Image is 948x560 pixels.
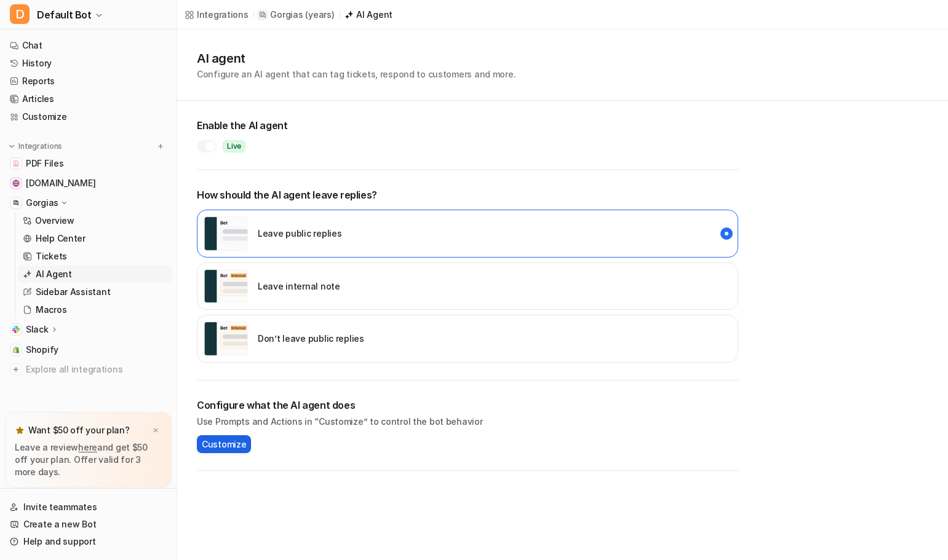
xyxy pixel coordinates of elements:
[26,323,49,336] p: Slack
[5,341,172,358] a: ShopifyShopify
[7,142,16,151] img: expand menu
[258,332,364,345] p: Don’t leave public replies
[20,239,88,246] div: Operator • 2h ago
[5,108,172,125] a: Customize
[36,268,72,280] p: AI Agent
[15,425,25,435] img: star
[197,315,738,363] div: disabled
[20,205,192,229] div: Our usual reply time 🕒
[19,403,29,412] button: Emoji picker
[5,73,172,90] a: Reports
[12,160,20,167] img: PDF Files
[20,151,192,199] div: You’ll get replies here and in your email: ✉️
[258,280,340,293] p: Leave internal note
[18,212,172,229] a: Overview
[5,140,66,152] button: Integrations
[258,9,334,21] a: Gorgias(years)
[20,176,118,198] b: [EMAIL_ADDRESS][DOMAIN_NAME]
[18,266,172,283] a: AI Agent
[356,8,392,21] div: AI Agent
[204,321,248,356] img: disabled
[197,8,249,21] div: Integrations
[5,55,172,72] a: History
[26,344,58,356] span: Shopify
[5,90,172,108] a: Articles
[36,250,67,262] p: Tickets
[37,6,92,23] span: Default Bot
[197,49,516,68] h1: AI agent
[12,346,20,353] img: Shopify
[5,533,172,550] a: Help and support
[216,5,238,27] div: Close
[18,230,172,247] a: Help Center
[5,361,172,378] a: Explore all integrations
[12,326,20,333] img: Slack
[15,441,162,478] p: Leave a review and get $50 off your plan. Offer valid for 3 more days.
[12,179,20,187] img: help.years.com
[197,118,738,133] h2: Enable the AI agent
[5,175,172,192] a: help.years.com[DOMAIN_NAME]
[8,5,31,28] button: go back
[26,197,58,209] p: Gorgias
[344,8,392,21] a: AI Agent
[36,232,86,245] p: Help Center
[26,157,63,170] span: PDF Files
[202,438,246,451] span: Customize
[26,360,167,379] span: Explore all integrations
[197,68,516,81] p: Configure an AI agent that can tag tickets, respond to customers and more.
[223,140,245,152] span: Live
[197,398,738,412] h2: Configure what the AI agent does
[204,269,248,304] img: internal note
[5,499,172,516] a: Invite teammates
[338,9,341,20] span: /
[28,424,130,436] p: Want $50 off your plan?
[18,283,172,301] a: Sidebar Assistant
[185,8,249,21] a: Integrations
[193,5,216,28] button: Home
[197,262,738,310] div: internal_reply
[36,286,110,298] p: Sidebar Assistant
[197,415,738,428] p: Use Prompts and Actions in “Customize” to control the bot behavior
[197,210,738,258] div: external_reply
[10,143,236,264] div: Operator says…
[204,216,248,251] img: public reply
[197,435,251,453] button: Customize
[10,71,236,143] div: geoff@years.com says…
[10,4,30,24] span: D
[26,177,95,189] span: [DOMAIN_NAME]
[156,142,165,151] img: menu_add.svg
[58,403,68,412] button: Upload attachment
[5,516,172,533] a: Create a new Bot
[152,427,159,435] img: x
[18,301,172,318] a: Macros
[39,403,49,412] button: Gif picker
[78,442,97,452] a: here
[18,248,172,265] a: Tickets
[10,377,236,398] textarea: Message…
[35,7,55,26] img: Profile image for Operator
[258,227,341,240] p: Leave public replies
[252,9,255,20] span: /
[197,187,738,202] p: How should the AI agent leave replies?
[36,304,66,316] p: Macros
[18,141,62,151] p: Integrations
[211,398,231,417] button: Send a message…
[35,215,74,227] p: Overview
[5,37,172,54] a: Chat
[305,9,334,21] p: ( years )
[44,71,236,133] div: Hi there - I had a call with [PERSON_NAME] this morning and I really need him to send the doc tha...
[30,218,104,227] b: under 12 hours
[60,12,103,21] h1: Operator
[54,78,226,126] div: Hi there - I had a call with [PERSON_NAME] this morning and I really need him to send the doc tha...
[12,199,20,207] img: Gorgias
[10,143,202,237] div: You’ll get replies here and in your email:✉️[EMAIL_ADDRESS][DOMAIN_NAME]Our usual reply time🕒unde...
[10,363,22,376] img: explore all integrations
[5,155,172,172] a: PDF FilesPDF Files
[270,9,303,21] p: Gorgias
